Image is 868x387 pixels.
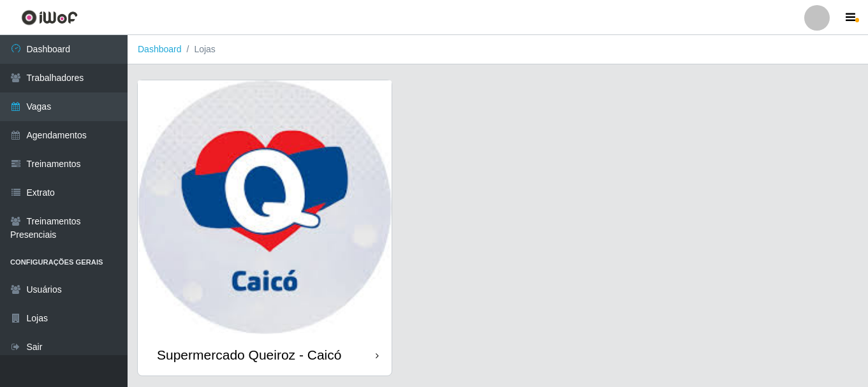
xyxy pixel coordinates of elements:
[128,35,868,64] nav: breadcrumb
[157,347,341,363] div: Supermercado Queiroz - Caicó
[138,80,392,376] a: Supermercado Queiroz - Caicó
[182,43,216,56] li: Lojas
[138,44,182,54] a: Dashboard
[21,10,78,26] img: CoreUI Logo
[138,80,392,334] img: cardImg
